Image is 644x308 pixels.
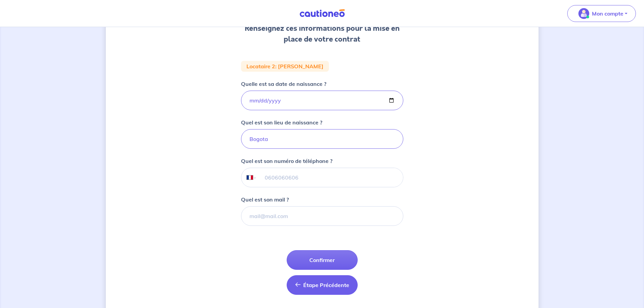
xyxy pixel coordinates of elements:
[287,275,358,295] button: Étape Précédente
[246,64,275,69] p: Locataire 2
[241,91,403,110] input: birthdate.placeholder
[578,8,589,19] img: illu_account_valid_menu.svg
[241,80,326,88] p: Quelle est sa date de naissance ?
[241,129,403,149] input: Paris
[592,9,623,18] p: Mon compte
[303,282,349,288] span: Étape Précédente
[297,9,348,18] img: Cautioneo
[241,157,332,165] p: Quel est son numéro de téléphone ?
[241,206,403,226] input: mail@mail.com
[257,168,403,187] input: 0606060606
[275,64,324,69] p: : [PERSON_NAME]
[287,250,358,270] button: Confirmer
[241,195,289,204] p: Quel est son mail ?
[567,5,636,22] button: illu_account_valid_menu.svgMon compte
[241,23,403,45] h3: Renseignez ces informations pour la mise en place de votre contrat
[241,118,322,126] p: Quel est son lieu de naissance ?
